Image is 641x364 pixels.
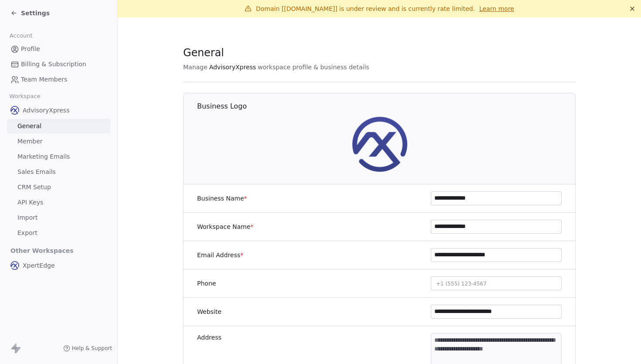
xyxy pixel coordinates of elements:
a: Import [7,211,110,225]
a: Sales Emails [7,165,110,179]
a: General [7,119,110,133]
a: Export [7,226,110,240]
img: AX_logo_device_1080.png [10,106,19,115]
a: Learn more [479,4,514,13]
a: Settings [10,9,50,17]
button: +1 (555) 123-4567 [431,276,562,290]
span: Profile [21,44,40,54]
label: Email Address [197,251,243,259]
a: Help & Support [63,345,112,352]
a: Marketing Emails [7,150,110,164]
a: Billing & Subscription [7,57,110,71]
span: Other Workspaces [7,244,77,258]
span: AdvisoryXpress [23,106,69,115]
a: CRM Setup [7,180,110,194]
img: AX_logo_device_1080.png [352,116,408,172]
a: API Keys [7,195,110,210]
img: AX_logo_device_1080.png [10,261,19,270]
span: AdvisoryXpress [209,63,256,71]
span: +1 (555) 123-4567 [436,281,487,287]
span: Domain [[DOMAIN_NAME]] is under review and is currently rate limited. [256,5,475,12]
label: Website [197,307,222,316]
span: General [183,46,224,59]
span: Account [6,29,36,42]
a: Profile [7,42,110,56]
label: Workspace Name [197,222,253,231]
label: Address [197,333,222,342]
span: Manage [183,63,208,71]
a: Member [7,134,110,149]
span: XpertEdge [23,261,55,270]
span: Billing & Subscription [21,60,86,69]
span: Export [17,228,38,238]
span: CRM Setup [17,183,51,192]
a: Team Members [7,72,110,87]
h1: Business Logo [197,102,576,111]
span: workspace profile & business details [258,63,369,71]
span: Settings [21,9,50,17]
span: Help & Support [72,345,112,352]
span: Import [17,213,38,222]
span: API Keys [17,198,43,207]
label: Phone [197,279,216,288]
span: Member [17,137,43,146]
label: Business Name [197,194,247,203]
span: Workspace [6,90,44,103]
span: Team Members [21,75,67,84]
span: Marketing Emails [17,152,70,161]
span: General [17,122,41,131]
span: Sales Emails [17,167,56,177]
